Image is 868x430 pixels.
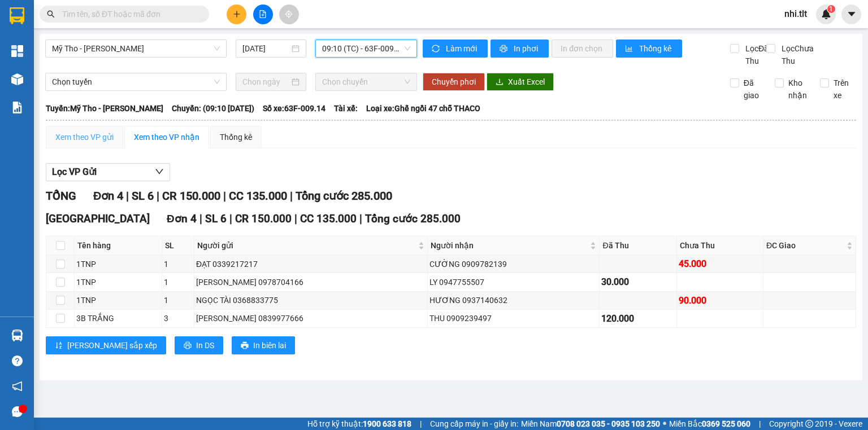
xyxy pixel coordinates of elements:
[829,5,833,13] span: 1
[55,131,114,143] div: Xem theo VP gửi
[164,258,192,270] div: 1
[11,73,23,85] img: warehouse-icon
[521,418,660,430] span: Miền Nam
[702,419,750,428] strong: 0369 525 060
[285,10,293,18] span: aim
[67,339,157,352] span: [PERSON_NAME] sắp xếp
[829,77,857,102] span: Trên xe
[307,418,411,430] span: Hỗ trợ kỹ thuật:
[126,189,129,203] span: |
[11,45,23,57] img: dashboard-icon
[741,42,770,67] span: Lọc Đã Thu
[259,10,267,18] span: file-add
[557,419,660,428] strong: 0708 023 035 - 0935 103 250
[172,102,254,115] span: Chuyến: (09:10 [DATE])
[76,312,160,324] div: 3B TRẮNG
[197,239,416,252] span: Người gửi
[12,381,23,392] span: notification
[93,189,123,203] span: Đơn 4
[639,42,673,55] span: Thống kê
[196,312,426,324] div: [PERSON_NAME] 0839977666
[12,406,23,417] span: message
[52,165,97,179] span: Lọc VP Gửi
[300,212,357,225] span: CC 135.000
[164,312,192,324] div: 3
[847,9,857,19] span: caret-down
[52,73,220,90] span: Chọn tuyến
[76,294,160,306] div: 1TNP
[220,131,252,143] div: Thống kê
[227,5,246,24] button: plus
[263,102,325,115] span: Số xe: 63F-009.14
[205,212,227,225] span: SL 6
[322,40,411,57] span: 09:10 (TC) - 63F-009.14
[775,7,816,21] span: nhi.tlt
[196,258,426,270] div: ĐẠT 0339217217
[423,73,485,91] button: Chuyển phơi
[430,418,518,430] span: Cung cấp máy in - giấy in:
[616,40,682,58] button: bar-chartThống kê
[242,76,289,88] input: Chọn ngày
[552,40,613,58] button: In đơn chọn
[232,336,295,354] button: printerIn biên lai
[52,40,220,57] span: Mỹ Tho - Hồ Chí Minh
[679,257,761,271] div: 45.000
[47,10,55,18] span: search
[46,212,150,225] span: [GEOGRAPHIC_DATA]
[821,9,831,19] img: icon-new-feature
[663,422,666,426] span: ⚪️
[363,419,411,428] strong: 1900 633 818
[296,189,392,203] span: Tổng cước 285.000
[241,341,249,350] span: printer
[784,77,811,102] span: Kho nhận
[601,275,674,289] div: 30.000
[46,163,170,181] button: Lọc VP Gửi
[625,45,635,54] span: bar-chart
[841,5,861,24] button: caret-down
[446,42,479,55] span: Làm mới
[600,236,676,255] th: Đã Thu
[46,336,166,354] button: sort-ascending[PERSON_NAME] sắp xếp
[431,239,588,252] span: Người nhận
[62,8,196,20] input: Tìm tên, số ĐT hoặc mã đơn
[253,339,286,352] span: In biên lai
[196,339,214,352] span: In DS
[759,418,761,430] span: |
[12,356,23,366] span: question-circle
[290,189,293,203] span: |
[432,45,441,54] span: sync
[196,294,426,306] div: NGỌC TÀI 0368833775
[359,212,362,225] span: |
[223,189,226,203] span: |
[229,212,232,225] span: |
[164,276,192,288] div: 1
[164,294,192,306] div: 1
[235,212,292,225] span: CR 150.000
[429,294,597,306] div: HƯƠNG 0937140632
[162,236,194,255] th: SL
[669,418,750,430] span: Miền Bắc
[76,276,160,288] div: 1TNP
[322,73,411,90] span: Chọn chuyến
[157,189,159,203] span: |
[766,239,844,252] span: ĐC Giao
[233,10,241,18] span: plus
[75,236,162,255] th: Tên hàng
[429,258,597,270] div: CƯỜNG 0909782139
[366,102,480,115] span: Loại xe: Ghế ngồi 47 chỗ THACO
[423,40,488,58] button: syncLàm mới
[739,77,767,102] span: Đã giao
[196,276,426,288] div: [PERSON_NAME] 0978704166
[514,42,540,55] span: In phơi
[184,341,192,350] span: printer
[827,5,835,13] sup: 1
[420,418,422,430] span: |
[253,5,273,24] button: file-add
[242,42,289,55] input: 15/08/2025
[11,330,23,341] img: warehouse-icon
[429,276,597,288] div: LY 0947755507
[132,189,154,203] span: SL 6
[365,212,461,225] span: Tổng cước 285.000
[508,76,545,88] span: Xuất Excel
[496,78,504,87] span: download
